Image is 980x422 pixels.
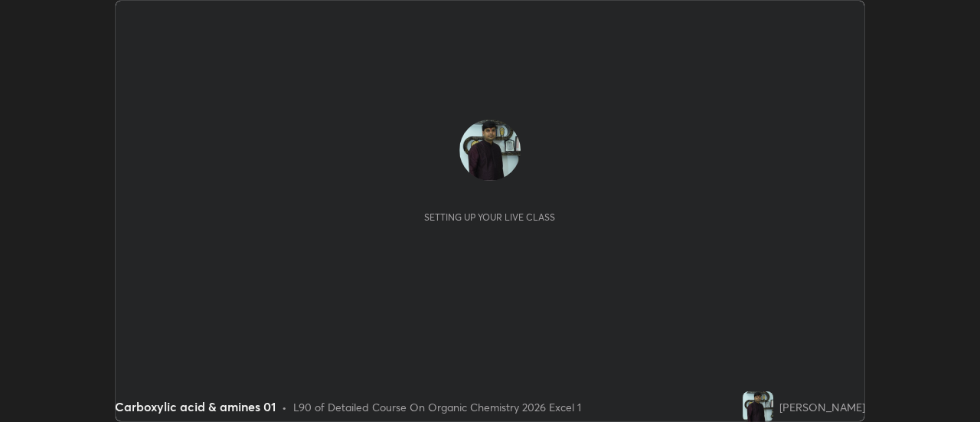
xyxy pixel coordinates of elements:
div: • [282,399,287,415]
img: 70a7b9c5bbf14792b649b16145bbeb89.jpg [743,391,773,422]
div: L90 of Detailed Course On Organic Chemistry 2026 Excel 1 [293,399,581,415]
div: Setting up your live class [424,211,555,223]
div: Carboxylic acid & amines 01 [115,397,276,416]
div: [PERSON_NAME] [779,399,865,415]
img: 70a7b9c5bbf14792b649b16145bbeb89.jpg [459,119,521,181]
